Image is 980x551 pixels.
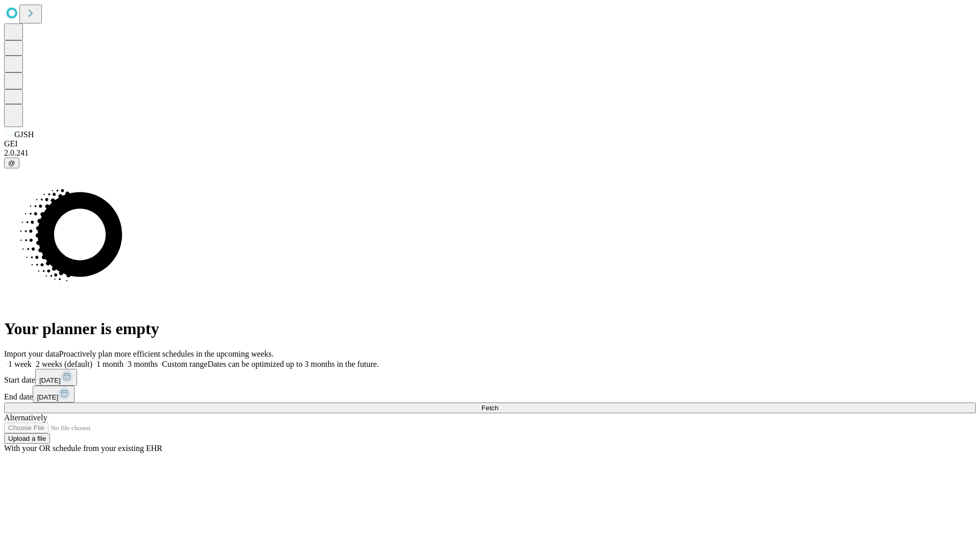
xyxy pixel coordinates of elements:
span: @ [8,159,15,167]
span: Proactively plan more efficient schedules in the upcoming weeks. [59,349,274,358]
button: Upload a file [4,433,50,444]
span: 3 months [128,360,158,368]
span: 1 month [96,360,124,368]
button: [DATE] [33,386,75,403]
span: [DATE] [39,377,61,384]
span: Fetch [481,404,498,412]
span: 1 week [8,360,32,368]
span: Alternatively [4,413,47,422]
span: Custom range [162,360,207,368]
button: @ [4,158,19,168]
button: [DATE] [35,369,77,386]
button: Fetch [4,403,976,413]
span: GJSH [14,130,34,139]
div: 2.0.241 [4,148,976,158]
span: Import your data [4,349,59,358]
div: End date [4,386,976,403]
div: GEI [4,139,976,148]
span: Dates can be optimized up to 3 months in the future. [208,360,379,368]
div: Start date [4,369,976,386]
span: [DATE] [37,393,58,401]
h1: Your planner is empty [4,319,976,338]
span: 2 weeks (default) [36,360,92,368]
span: With your OR schedule from your existing EHR [4,444,162,453]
